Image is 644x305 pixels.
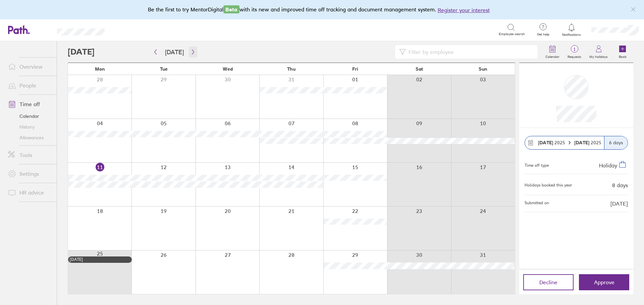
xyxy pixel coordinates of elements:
span: Wed [223,66,233,72]
span: 2025 [538,140,565,145]
span: Mon [95,66,105,72]
input: Filter by employee [406,46,533,58]
a: Settings [3,167,57,180]
strong: [DATE] [538,140,553,146]
span: Sun [479,66,487,72]
a: Book [612,41,633,63]
div: 6 days [604,136,628,149]
span: 1 [563,47,585,52]
div: Be the first to try MentorDigital with its new and improved time off tracking and document manage... [148,5,496,14]
a: Time off [3,97,57,111]
strong: [DATE] [574,140,591,146]
div: Search [123,26,140,32]
button: Approve [579,274,629,290]
span: Get help [532,32,554,36]
span: Tue [160,66,168,72]
button: Register your interest [438,6,490,14]
a: Notifications [561,23,583,37]
span: Employee search [499,32,525,36]
a: Tools [3,148,57,162]
span: Decline [539,279,557,285]
span: Fri [352,66,358,72]
div: Time off type [525,160,549,168]
span: Holiday [599,162,617,168]
span: Notifications [561,33,583,37]
div: Holidays booked this year [525,183,572,187]
a: My holidays [585,41,612,63]
span: Thu [287,66,296,72]
a: Allowances [3,132,57,143]
a: HR advice [3,186,57,199]
button: [DATE] [160,47,189,58]
label: My holidays [585,53,612,59]
div: [DATE] [70,257,130,262]
label: Book [615,53,631,59]
a: People [3,79,57,92]
div: 8 days [612,182,628,188]
span: 2025 [574,140,601,145]
a: Calendar [541,41,563,63]
span: Approve [594,279,614,285]
a: History [3,122,57,132]
label: Requests [563,53,585,59]
button: Decline [523,274,574,290]
span: Sat [416,66,423,72]
span: [DATE] [610,201,628,207]
a: Calendar [3,111,57,122]
a: Overview [3,60,57,73]
a: 1Requests [563,41,585,63]
label: Calendar [541,53,563,59]
span: Beta [223,5,239,13]
span: Submitted on [525,201,549,207]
